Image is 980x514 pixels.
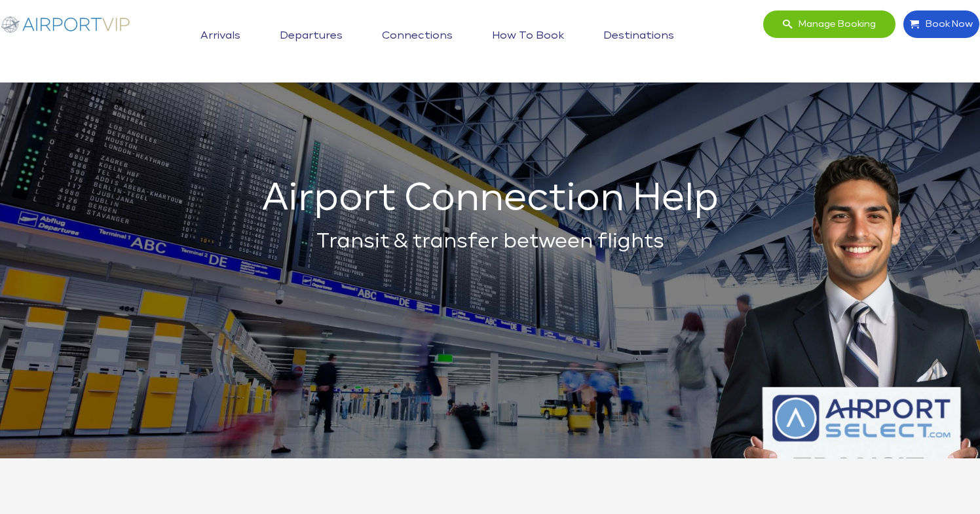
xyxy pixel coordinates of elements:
a: Manage booking [763,10,896,39]
h2: Transit & transfer between flights [63,227,918,257]
a: Arrivals [197,20,244,52]
a: Departures [276,20,346,52]
a: Destinations [600,20,677,52]
span: Book Now [919,10,973,38]
span: Manage booking [792,10,876,38]
a: Book Now [903,10,980,39]
h1: Airport Connection Help [63,184,918,214]
a: Connections [379,20,456,52]
a: How to book [489,20,567,52]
